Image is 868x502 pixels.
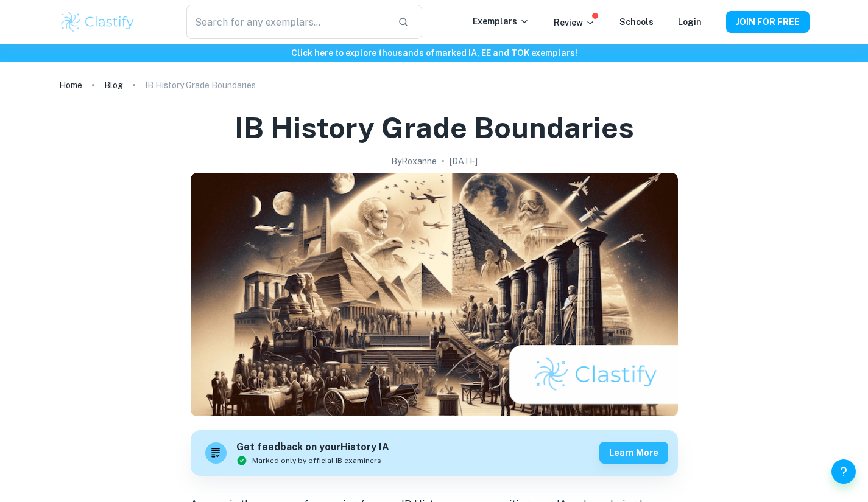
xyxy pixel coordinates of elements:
img: Clastify logo [59,10,136,34]
span: Marked only by official IB examiners [252,455,381,466]
p: Review [554,16,595,29]
h1: IB History Grade Boundaries [235,108,634,147]
button: JOIN FOR FREE [726,11,810,33]
button: Help and Feedback [831,459,856,484]
a: Login [678,17,702,27]
h6: Get feedback on your History IA [236,440,389,455]
p: • [442,155,445,168]
a: Home [59,77,82,94]
p: IB History Grade Boundaries [145,78,256,92]
a: Blog [104,77,123,94]
input: Search for any exemplars... [186,5,387,39]
p: Exemplars [473,15,529,28]
a: Get feedback on yourHistory IAMarked only by official IB examinersLearn more [191,430,678,476]
img: IB History Grade Boundaries cover image [191,173,678,416]
h2: [DATE] [450,155,478,168]
h2: By Roxanne [391,155,437,168]
a: Schools [619,17,654,27]
button: Learn more [599,442,668,464]
h6: Click here to explore thousands of marked IA, EE and TOK exemplars ! [2,46,866,60]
